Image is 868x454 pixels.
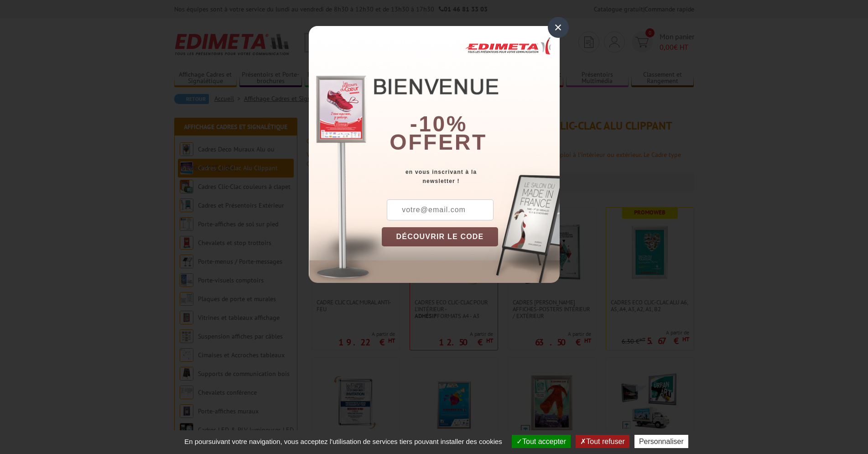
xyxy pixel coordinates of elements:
span: En poursuivant votre navigation, vous acceptez l'utilisation de services tiers pouvant installer ... [180,438,507,445]
div: en vous inscrivant à la newsletter ! [382,167,560,186]
button: Tout refuser [576,435,629,448]
b: -10% [410,112,468,136]
div: × [548,17,569,38]
button: Tout accepter [512,435,571,448]
button: DÉCOUVRIR LE CODE [382,227,499,246]
button: Personnaliser (fenêtre modale) [634,435,688,448]
font: offert [390,130,487,154]
input: votre@email.com [387,199,494,220]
